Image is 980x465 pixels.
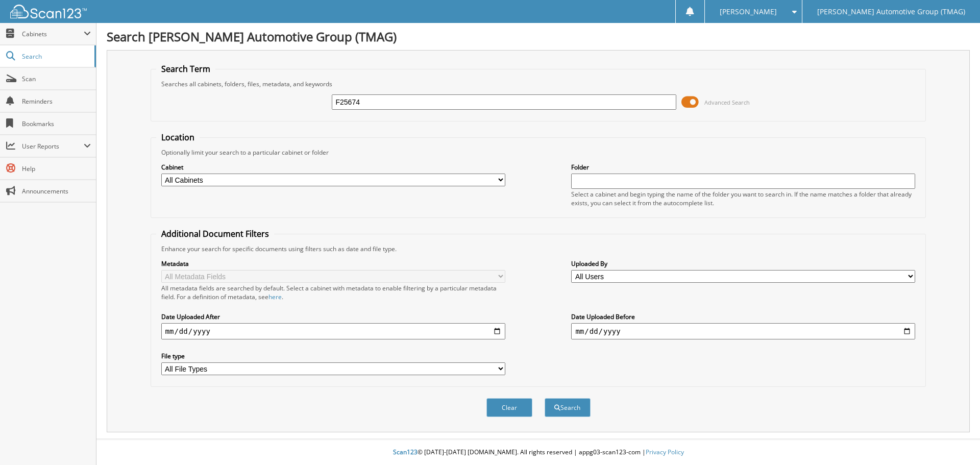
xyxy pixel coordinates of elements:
[161,259,505,268] label: Metadata
[22,97,91,106] span: Reminders
[486,398,532,417] button: Clear
[929,416,980,465] iframe: Chat Widget
[646,448,684,456] a: Privacy Policy
[22,30,84,38] span: Cabinets
[10,5,87,18] img: scan123-logo-white.svg
[720,9,777,15] span: [PERSON_NAME]
[704,99,750,106] span: Advanced Search
[161,323,505,339] input: start
[22,164,91,173] span: Help
[107,28,970,45] h1: Search [PERSON_NAME] Automotive Group (TMAG)
[161,284,505,301] div: All metadata fields are searched by default. Select a cabinet with metadata to enable filtering b...
[161,312,505,321] label: Date Uploaded After
[22,119,91,128] span: Bookmarks
[156,80,921,88] div: Searches all cabinets, folders, files, metadata, and keywords
[22,52,89,61] span: Search
[571,259,915,268] label: Uploaded By
[545,398,591,417] button: Search
[22,75,91,83] span: Scan
[156,63,215,75] legend: Search Term
[571,190,915,207] div: Select a cabinet and begin typing the name of the folder you want to search in. If the name match...
[156,228,274,239] legend: Additional Document Filters
[156,244,921,253] div: Enhance your search for specific documents using filters such as date and file type.
[817,9,965,15] span: [PERSON_NAME] Automotive Group (TMAG)
[571,163,915,172] label: Folder
[156,148,921,157] div: Optionally limit your search to a particular cabinet or folder
[393,448,418,456] span: Scan123
[268,292,282,301] a: here
[571,312,915,321] label: Date Uploaded Before
[156,132,200,143] legend: Location
[571,323,915,339] input: end
[96,440,980,465] div: © [DATE]-[DATE] [DOMAIN_NAME]. All rights reserved | appg03-scan123-com |
[161,352,505,360] label: File type
[22,142,84,151] span: User Reports
[22,187,91,195] span: Announcements
[161,163,505,172] label: Cabinet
